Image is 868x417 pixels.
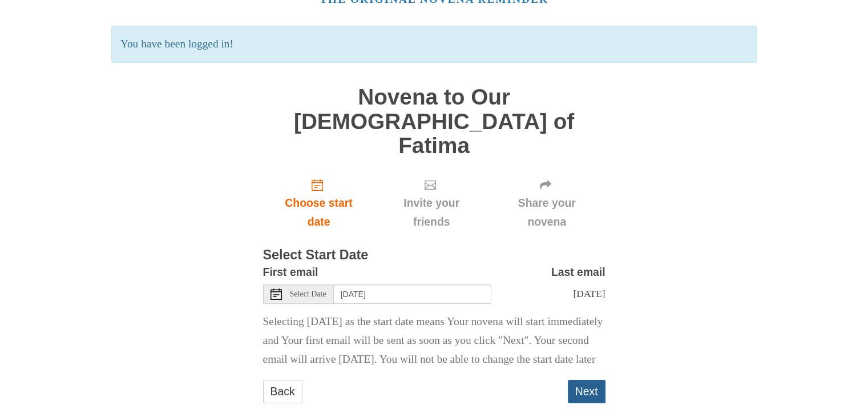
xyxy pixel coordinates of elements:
[386,194,477,231] span: Invite your friends
[573,288,605,299] span: [DATE]
[263,85,605,158] h1: Novena to Our [DEMOGRAPHIC_DATA] of Fatima
[263,380,302,403] a: Back
[263,263,318,282] label: First email
[334,284,491,304] input: Use the arrow keys to pick a date
[290,290,326,298] span: Select Date
[374,169,488,237] div: Click "Next" to confirm your start date first.
[263,248,605,263] h3: Select Start Date
[551,263,605,282] label: Last email
[568,380,605,403] button: Next
[263,312,605,369] p: Selecting [DATE] as the start date means Your novena will start immediately and Your first email ...
[274,194,364,231] span: Choose start date
[263,169,375,237] a: Choose start date
[111,26,757,63] p: You have been logged in!
[500,194,594,231] span: Share your novena
[488,169,605,237] div: Click "Next" to confirm your start date first.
